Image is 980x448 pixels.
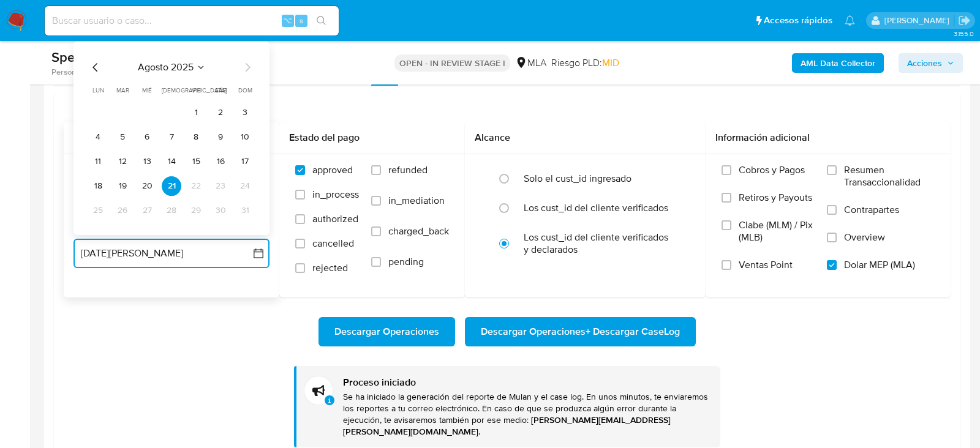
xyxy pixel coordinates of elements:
button: Acciones [899,53,963,73]
a: Salir [958,14,971,27]
span: Accesos rápidos [764,14,832,27]
a: Notificaciones [845,15,855,26]
p: lourdes.morinigo@mercadolibre.com [884,15,954,26]
b: Person ID [51,67,85,78]
div: MLA [515,56,546,70]
button: AML Data Collector [792,53,884,73]
span: MID [602,56,619,70]
b: AML Data Collector [801,53,875,73]
b: Special Analysis [51,47,148,67]
span: ⌥ [283,15,292,26]
input: Buscar usuario o caso... [45,13,339,29]
span: Riesgo PLD: [551,56,619,70]
span: Acciones [907,53,942,73]
span: s [300,15,303,26]
button: search-icon [309,12,334,29]
p: OPEN - IN REVIEW STAGE I [394,54,510,72]
span: 3.155.0 [954,29,974,39]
